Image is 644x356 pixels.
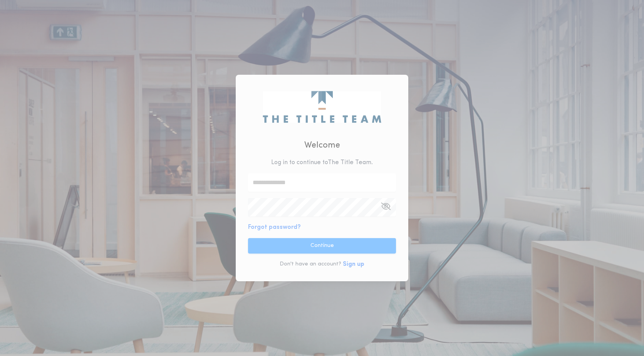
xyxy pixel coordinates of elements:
[248,238,396,254] button: Continue
[343,260,364,269] button: Sign up
[263,91,381,123] img: logo
[304,139,340,152] h2: Welcome
[280,260,341,268] p: Don't have an account?
[248,223,301,232] button: Forgot password?
[271,158,373,167] p: Log in to continue to The Title Team .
